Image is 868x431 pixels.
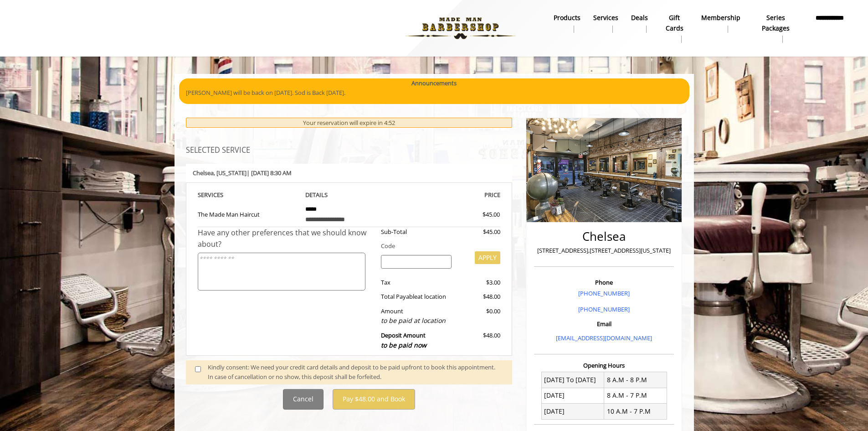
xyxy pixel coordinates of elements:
a: [EMAIL_ADDRESS][DOMAIN_NAME] [556,334,652,342]
p: [PERSON_NAME] will be back on [DATE]. Sod is Back [DATE]. [186,88,683,98]
b: gift cards [661,13,689,33]
div: $3.00 [458,278,500,287]
span: S [220,191,223,199]
div: Total Payable [374,292,458,301]
td: 8 A.M - 7 P.M [604,388,667,403]
div: Code [374,241,500,251]
span: , [US_STATE] [214,169,247,177]
h3: Email [536,321,672,327]
a: [PHONE_NUMBER] [578,289,630,297]
div: $0.00 [458,306,500,326]
button: Pay $48.00 and Book [333,389,415,410]
div: Have any other preferences that we should know about? [198,227,375,250]
td: [DATE] To [DATE] [541,372,604,388]
span: at location [417,292,446,301]
td: 10 A.M - 7 P.M [604,404,667,419]
b: Announcements [411,78,457,88]
a: Series packagesSeries packages [747,11,804,45]
h3: Opening Hours [534,362,674,369]
div: Tax [374,278,458,287]
b: products [554,13,580,23]
b: Services [593,13,618,23]
div: $48.00 [458,331,500,350]
th: PRICE [400,190,501,200]
img: Made Man Barbershop logo [398,3,523,53]
h3: SELECTED SERVICE [186,146,513,155]
th: DETAILS [298,190,400,200]
a: Gift cardsgift cards [654,11,695,45]
th: SERVICE [198,190,299,200]
button: APPLY [475,251,500,264]
a: [PHONE_NUMBER] [578,305,630,313]
td: The Made Man Haircut [198,200,299,227]
span: to be paid now [381,341,426,349]
td: [DATE] [541,404,604,419]
div: $48.00 [458,292,500,301]
b: Membership [701,13,740,23]
td: [DATE] [541,388,604,403]
a: Productsproducts [547,11,587,35]
p: [STREET_ADDRESS],[STREET_ADDRESS][US_STATE] [536,246,672,255]
h3: Phone [536,279,672,286]
div: to be paid at location [381,316,452,326]
b: Deposit Amount [381,331,426,349]
b: Deals [631,13,648,23]
button: Cancel [283,389,324,410]
div: $45.00 [458,227,500,237]
div: Your reservation will expire in 4:52 [186,118,513,128]
b: Chelsea | [DATE] 8:30 AM [193,169,292,177]
a: MembershipMembership [695,11,747,35]
h2: Chelsea [536,230,672,243]
div: Amount [374,306,458,326]
b: Series packages [753,13,798,33]
td: 8 A.M - 8 P.M [604,372,667,388]
a: ServicesServices [587,11,625,35]
div: Sub-Total [374,227,458,237]
div: $45.00 [450,210,500,219]
a: DealsDeals [625,11,654,35]
div: Kindly consent: We need your credit card details and deposit to be paid upfront to book this appo... [208,363,503,382]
